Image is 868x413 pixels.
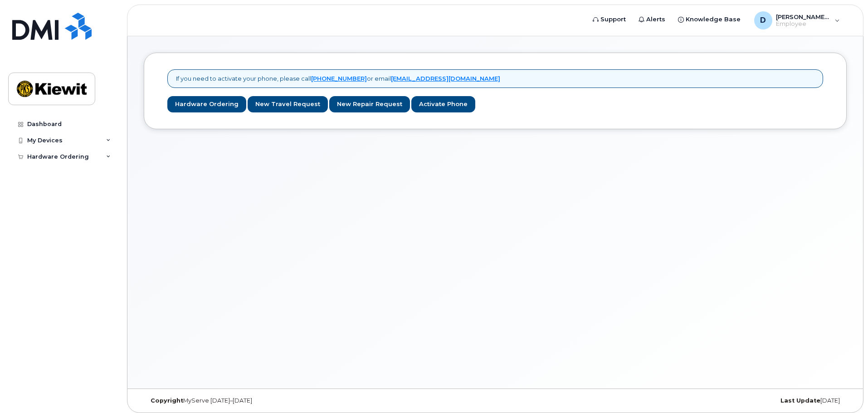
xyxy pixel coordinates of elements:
[612,397,847,404] div: [DATE]
[411,96,475,113] a: Activate Phone
[151,397,183,404] strong: Copyright
[329,96,410,113] a: New Repair Request
[780,397,820,404] strong: Last Update
[248,96,328,113] a: New Travel Request
[176,74,500,83] p: If you need to activate your phone, please call or email
[144,397,378,404] div: MyServe [DATE]–[DATE]
[311,75,367,82] a: [PHONE_NUMBER]
[167,96,246,113] a: Hardware Ordering
[391,75,500,82] a: [EMAIL_ADDRESS][DOMAIN_NAME]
